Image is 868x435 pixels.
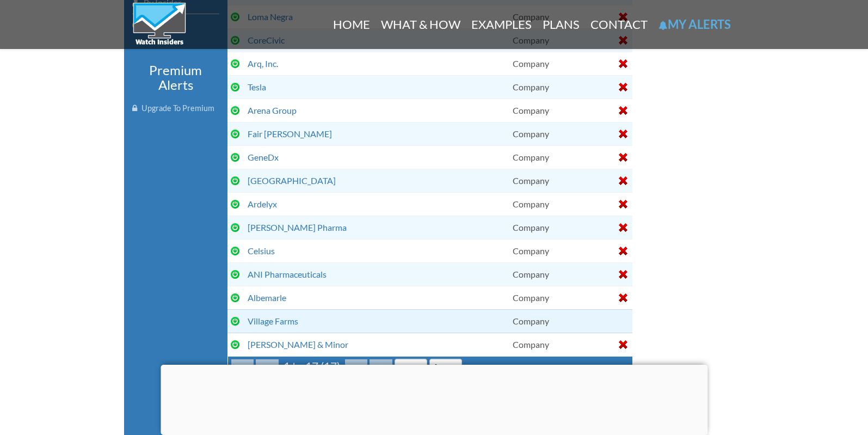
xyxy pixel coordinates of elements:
td: Company [509,286,615,309]
td: Company [509,75,615,99]
a: Upgrade To Premium [132,97,219,119]
td: Company [509,192,615,216]
a: Village Farms [248,316,298,326]
a: Tesla [248,82,266,92]
a: [PERSON_NAME] & Minor [248,339,348,350]
select: Select page number [429,359,462,377]
td: Company [509,99,615,122]
td: Company [509,145,615,169]
td: Company [509,122,615,145]
a: [GEOGRAPHIC_DATA] [248,175,336,186]
td: Company [509,262,615,286]
a: Arq, Inc. [248,58,278,69]
a: Ardelyx [248,199,277,209]
td: Company [509,52,615,75]
a: [PERSON_NAME] Pharma [248,222,347,232]
td: Company [509,216,615,239]
span: 1 to 17 (17) [281,359,343,373]
td: Company [509,333,615,356]
td: Company [509,169,615,192]
a: Celsius [248,246,275,256]
a: ANI Pharmaceuticals [248,269,327,279]
td: Company [509,239,615,262]
td: Company [509,309,615,333]
a: GeneDx [248,152,279,162]
iframe: Advertisement [161,365,707,432]
select: Select page size [395,359,427,377]
h3: Premium Alerts [132,63,219,92]
a: Arena Group [248,105,297,115]
a: Fair [PERSON_NAME] [248,128,332,139]
a: Albemarle [248,292,286,303]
